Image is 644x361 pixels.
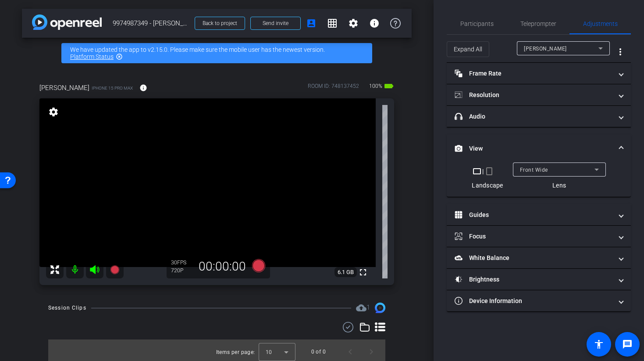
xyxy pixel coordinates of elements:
span: Participants [460,21,494,27]
button: More Options for Adjustments Panel [610,41,631,62]
mat-icon: info [369,18,380,29]
button: Send invite [250,17,301,30]
span: Adjustments [583,21,618,27]
div: Session Clips [48,303,86,312]
span: 100% [368,79,384,93]
div: 30 [171,259,193,266]
mat-icon: crop_portrait [484,166,495,177]
mat-panel-title: Brightness [455,275,612,284]
div: Landscape [472,181,503,190]
span: 6.1 GB [334,267,357,278]
mat-expansion-panel-header: Audio [447,106,631,127]
div: Items per page: [216,348,255,357]
span: Send invite [263,20,288,27]
span: Teleprompter [520,21,556,27]
mat-expansion-panel-header: View [447,134,631,162]
span: [PERSON_NAME] [39,83,89,93]
img: Session clips [375,303,385,313]
mat-expansion-panel-header: Focus [447,226,631,247]
mat-icon: accessibility [594,339,604,350]
mat-icon: grid_on [327,18,338,29]
mat-panel-title: White Balance [455,253,612,263]
span: Destinations for your clips [356,303,370,313]
div: 0 of 0 [311,347,326,356]
mat-panel-title: Guides [455,210,612,220]
div: We have updated the app to v2.15.0. Please make sure the mobile user has the newest version. [61,43,372,63]
mat-icon: more_vert [615,47,626,57]
span: 1 [366,303,370,311]
mat-expansion-panel-header: Frame Rate [447,63,631,84]
mat-icon: message [622,339,633,350]
span: Back to project [203,20,237,26]
mat-expansion-panel-header: Brightness [447,269,631,290]
span: FPS [177,260,186,266]
span: iPhone 15 Pro Max [92,85,133,91]
mat-panel-title: Device Information [455,296,612,306]
mat-icon: battery_std [384,81,394,91]
div: View [447,162,631,197]
mat-expansion-panel-header: Device Information [447,290,631,311]
mat-icon: fullscreen [358,267,368,278]
div: 00:00:00 [193,259,252,274]
span: 9974987349 - [PERSON_NAME] [113,14,189,32]
span: Front Wide [520,167,548,173]
img: app-logo [32,14,102,30]
mat-icon: crop_landscape [472,166,482,177]
mat-panel-title: Resolution [455,90,612,100]
button: Back to project [195,17,245,30]
span: [PERSON_NAME] [524,46,567,52]
mat-icon: info [139,84,147,92]
mat-icon: account_box [306,18,317,29]
a: Platform Status [70,53,114,60]
mat-panel-title: Focus [455,232,612,241]
div: ROOM ID: 748137452 [308,82,359,95]
mat-expansion-panel-header: Guides [447,204,631,225]
mat-icon: highlight_off [116,53,123,60]
mat-expansion-panel-header: White Balance [447,247,631,268]
mat-expansion-panel-header: Resolution [447,84,631,105]
mat-panel-title: Audio [455,112,612,121]
mat-panel-title: View [455,144,612,153]
div: 720P [171,267,193,274]
button: Expand All [447,41,489,57]
mat-icon: settings [348,18,359,29]
mat-panel-title: Frame Rate [455,69,612,78]
div: | [472,166,503,177]
span: Expand All [454,41,482,58]
mat-icon: settings [47,107,60,117]
mat-icon: cloud_upload [356,303,366,313]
